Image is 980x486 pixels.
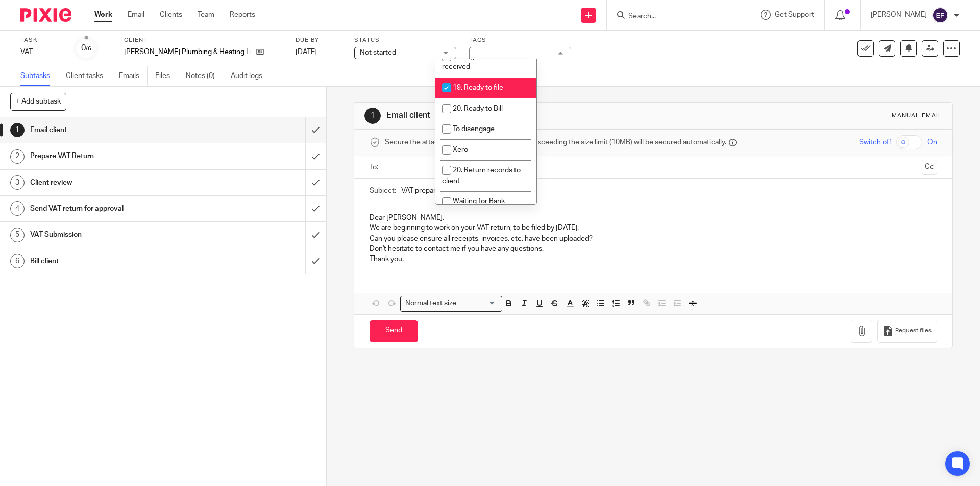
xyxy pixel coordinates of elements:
a: Email [128,10,144,20]
a: Work [94,10,112,20]
span: To disengage [453,125,495,133]
span: Get Support [775,11,814,18]
label: Due by [296,36,341,44]
span: [DATE] [296,48,317,56]
label: Task [20,36,61,44]
span: Not started [360,49,396,56]
h1: Bill client [30,253,207,269]
p: Dear [PERSON_NAME], [370,213,937,223]
div: VAT [20,47,61,57]
img: Pixie [20,8,71,22]
span: Waiting for Bank [453,198,505,205]
input: Send [370,320,418,342]
h1: Send VAT return for approval [30,201,207,216]
a: Audit logs [231,66,270,86]
label: Status [354,36,456,44]
input: Search for option [459,298,496,309]
p: Can you please ensure all receipts, invoices, etc. have been uploaded? [370,234,937,244]
span: Normal text size [403,298,458,309]
div: 6 [10,254,24,268]
a: Notes (0) [186,66,223,86]
input: Search [627,12,719,21]
div: 1 [364,108,381,124]
span: 19. Ready to file [453,84,503,91]
label: Tags [469,36,571,44]
span: 20. Return records to client [442,167,521,185]
p: Thank you. [370,254,937,264]
span: Xero [453,146,468,154]
h1: Client review [30,175,207,190]
a: Client tasks [66,66,111,86]
div: Search for option [400,296,502,312]
span: On [927,137,937,147]
p: [PERSON_NAME] [871,10,927,20]
button: + Add subtask [10,93,66,110]
div: 5 [10,228,24,242]
button: Cc [922,160,937,175]
label: Client [124,36,283,44]
a: Files [155,66,178,86]
span: Switch off [859,137,891,147]
h1: VAT Submission [30,227,207,242]
p: We are beginning to work on your VAT return, to be filed by [DATE]. [370,223,937,233]
span: Secure the attachments in this message. Files exceeding the size limit (10MB) will be secured aut... [385,137,726,147]
span: Request files [895,327,932,335]
div: 4 [10,201,24,216]
h1: Prepare VAT Return [30,148,207,164]
p: [PERSON_NAME] Plumbing & Heating Limited [124,47,251,57]
a: Emails [119,66,148,86]
div: 1 [10,123,24,137]
div: 3 [10,175,24,190]
p: Don't hesitate to contact me if you have any questions. [370,244,937,254]
label: Subject: [370,186,396,196]
span: 20. Ready to Bill [453,105,503,112]
a: Clients [160,10,182,20]
label: To: [370,162,381,172]
h1: Email client [386,110,675,121]
img: svg%3E [932,7,948,23]
a: Subtasks [20,66,58,86]
small: /6 [86,46,91,52]
h1: Email client [30,122,207,138]
button: Request files [877,320,937,343]
a: Reports [230,10,255,20]
a: Team [198,10,214,20]
div: 2 [10,149,24,164]
div: 0 [81,42,91,54]
div: Manual email [892,112,942,120]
